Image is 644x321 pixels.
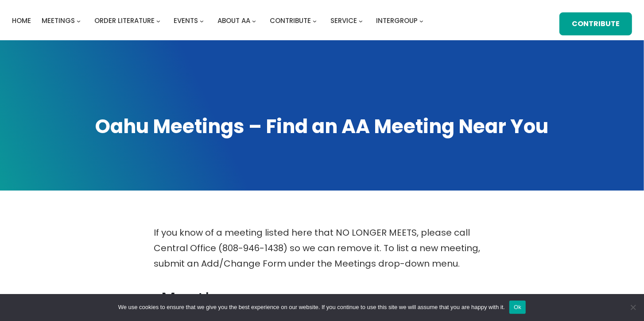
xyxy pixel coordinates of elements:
a: Events [174,15,198,27]
button: Contribute submenu [313,19,317,23]
a: Contribute [559,12,632,35]
span: About AA [217,16,250,25]
button: Order Literature submenu [156,19,160,23]
button: Meetings submenu [77,19,81,23]
p: If you know of a meeting listed here that NO LONGER MEETS, please call Central Office (808-946-14... [154,225,490,271]
a: About AA [217,15,250,27]
span: Meetings [42,16,75,25]
span: Events [174,16,198,25]
span: Order Literature [94,16,155,25]
nav: Intergroup [12,15,427,27]
button: About AA submenu [252,19,256,23]
a: Service [330,15,357,27]
button: Intergroup submenu [419,19,423,23]
span: We use cookies to ensure that we give you the best experience on our website. If you continue to ... [118,303,505,312]
button: Ok [509,301,526,314]
span: Service [330,16,357,25]
a: Meetings [42,15,75,27]
button: Service submenu [359,19,363,23]
span: No [628,303,637,312]
a: Home [12,15,31,27]
h1: Oahu Meetings – Find an AA Meeting Near You [12,113,632,139]
span: Home [12,16,31,25]
a: Contribute [270,15,311,27]
span: Contribute [270,16,311,25]
button: Events submenu [200,19,204,23]
span: Intergroup [376,16,418,25]
h1: Meetings [161,289,483,310]
a: Intergroup [376,15,418,27]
